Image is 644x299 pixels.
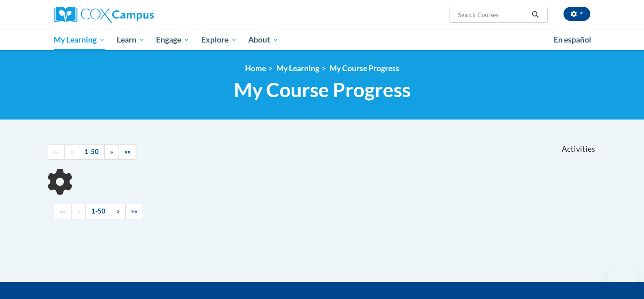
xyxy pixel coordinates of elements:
span: » [110,148,113,155]
a: About [243,30,285,50]
input: Search Courses [457,9,529,20]
span: My Learning [54,34,105,45]
a: Home [245,64,266,73]
a: Engage [150,30,195,50]
span: About [248,34,279,45]
span: En español [554,35,591,44]
span: «« [59,207,66,215]
span: Activities [562,144,595,154]
span: Engage [156,34,190,45]
span: » [117,207,120,215]
a: My Course Progress [330,64,399,73]
a: Begining [47,144,65,160]
span: « [77,207,80,215]
span: »» [124,148,131,155]
a: End [119,144,136,160]
a: End [125,204,143,219]
a: Previous [71,204,86,219]
span: « [70,148,73,155]
span: »» [131,207,137,215]
a: Learn [111,30,151,50]
span: Learn [117,34,145,45]
div: Main menu [40,30,604,50]
span: «« [53,148,59,155]
a: Begining [54,204,72,219]
a: My Learning [48,30,111,50]
a: Next [104,144,119,160]
button: Account Settings [563,7,590,21]
a: 1-50 [79,144,105,160]
iframe: Button to launch messaging window [608,263,637,292]
button: Search [529,9,542,20]
a: Previous [64,144,79,160]
a: 1-50 [85,204,111,219]
a: En español [548,30,597,49]
img: Cox Campus [54,7,154,23]
span: Explore [201,34,237,45]
span: My Course Progress [234,78,411,102]
a: My Learning [276,64,319,73]
a: Cox Campus [54,7,224,23]
a: Next [111,204,126,219]
a: Explore [195,30,243,50]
